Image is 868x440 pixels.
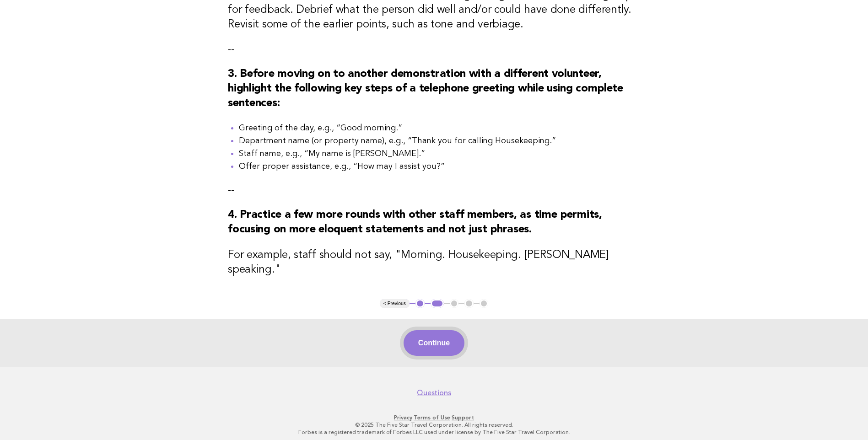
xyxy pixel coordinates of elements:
h3: For example, staff should not say, "Morning. Housekeeping. [PERSON_NAME] speaking." [228,248,640,277]
p: -- [228,184,640,197]
p: Forbes is a registered trademark of Forbes LLC used under license by The Five Star Travel Corpora... [154,429,714,436]
li: Department name (or property name), e.g., “Thank you for calling Housekeeping.” [239,134,640,147]
p: -- [228,43,640,56]
button: 1 [415,299,425,308]
li: Offer proper assistance, e.g., “How may I assist you?” [239,160,640,173]
a: Privacy [394,414,412,421]
strong: 4. Practice a few more rounds with other staff members, as time permits, focusing on more eloquen... [228,209,602,235]
button: Continue [404,330,464,356]
p: © 2025 The Five Star Travel Corporation. All rights reserved. [154,421,714,429]
strong: 3. Before moving on to another demonstration with a different volunteer, highlight the following ... [228,69,623,109]
button: < Previous [380,299,410,308]
a: Questions [417,388,451,397]
a: Terms of Use [414,414,450,421]
a: Support [452,414,474,421]
li: Greeting of the day, e.g., “Good morning.” [239,122,640,134]
li: Staff name, e.g., “My name is [PERSON_NAME].” [239,147,640,160]
button: 2 [431,299,444,308]
p: · · [154,414,714,421]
